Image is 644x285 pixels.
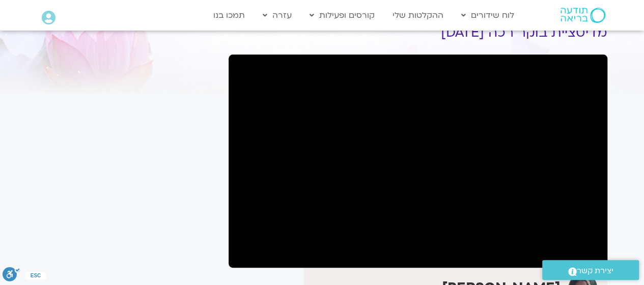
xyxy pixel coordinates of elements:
[577,264,613,278] span: יצירת קשר
[208,6,250,25] a: תמכו בנו
[542,260,639,280] a: יצירת קשר
[561,8,605,23] img: תודעה בריאה
[304,6,380,25] a: קורסים ופעילות
[258,6,297,25] a: עזרה
[229,25,607,40] h1: מדיטציית בוקר רכה [DATE]
[456,6,519,25] a: לוח שידורים
[387,6,449,25] a: ההקלטות שלי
